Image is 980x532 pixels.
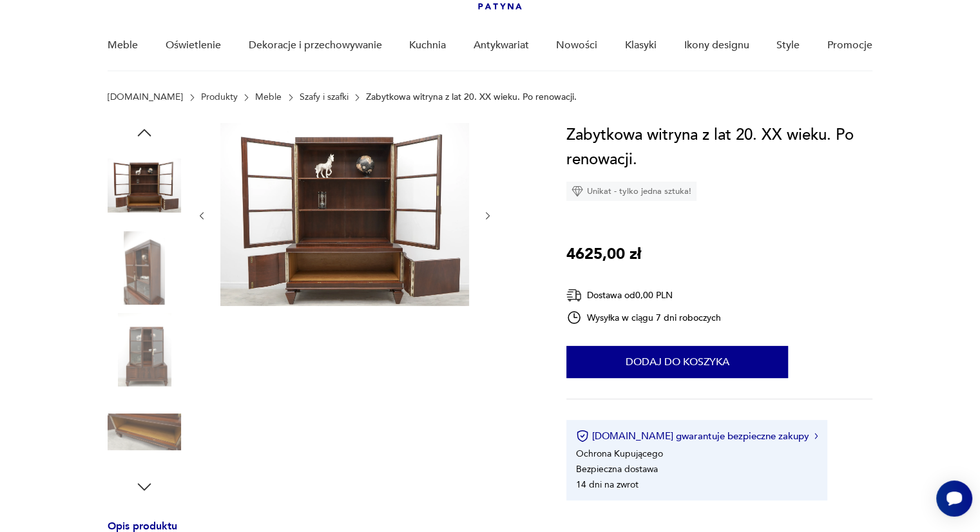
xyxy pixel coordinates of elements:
[248,21,381,70] a: Dekoracje i przechowywanie
[474,21,529,70] a: Antykwariat
[814,433,818,439] img: Ikona strzałki w prawo
[576,448,663,460] li: Ochrona Kupującego
[566,287,582,303] img: Ikona dostawy
[625,21,657,70] a: Klasyki
[300,92,349,102] a: Szafy i szafki
[409,21,446,70] a: Kuchnia
[576,430,589,442] img: Ikona certyfikatu
[684,21,749,70] a: Ikony designu
[576,463,658,475] li: Bezpieczna dostawa
[827,21,872,70] a: Promocje
[108,149,181,222] img: Zdjęcie produktu Zabytkowa witryna z lat 20. XX wieku. Po renowacji.
[166,21,221,70] a: Oświetlenie
[566,123,872,172] h1: Zabytkowa witryna z lat 20. XX wieku. Po renowacji.
[936,480,972,517] iframe: Smartsupp widget button
[108,313,181,386] img: Zdjęcie produktu Zabytkowa witryna z lat 20. XX wieku. Po renowacji.
[566,242,641,267] p: 4625,00 zł
[366,92,577,102] p: Zabytkowa witryna z lat 20. XX wieku. Po renowacji.
[255,92,282,102] a: Meble
[556,21,597,70] a: Nowości
[220,123,469,306] img: Zdjęcie produktu Zabytkowa witryna z lat 20. XX wieku. Po renowacji.
[572,185,583,197] img: Ikona diamentu
[108,21,138,70] a: Meble
[566,182,697,201] div: Unikat - tylko jedna sztuka!
[776,21,800,70] a: Style
[108,92,183,102] a: [DOMAIN_NAME]
[566,310,721,325] div: Wysyłka w ciągu 7 dni roboczych
[108,395,181,469] img: Zdjęcie produktu Zabytkowa witryna z lat 20. XX wieku. Po renowacji.
[566,287,721,303] div: Dostawa od 0,00 PLN
[576,479,639,491] li: 14 dni na zwrot
[201,92,238,102] a: Produkty
[566,346,788,378] button: Dodaj do koszyka
[576,430,818,442] button: [DOMAIN_NAME] gwarantuje bezpieczne zakupy
[108,231,181,305] img: Zdjęcie produktu Zabytkowa witryna z lat 20. XX wieku. Po renowacji.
